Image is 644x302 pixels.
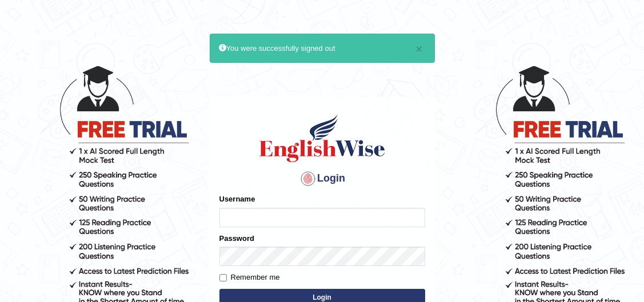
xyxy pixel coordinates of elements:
[219,170,425,188] h4: Login
[219,194,255,204] label: Username
[210,34,435,63] div: You were successfully signed out
[219,272,280,283] label: Remember me
[257,112,387,164] img: Logo of English Wise sign in for intelligent practice with AI
[219,233,254,244] label: Password
[415,43,422,55] button: ×
[219,274,227,281] input: Remember me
